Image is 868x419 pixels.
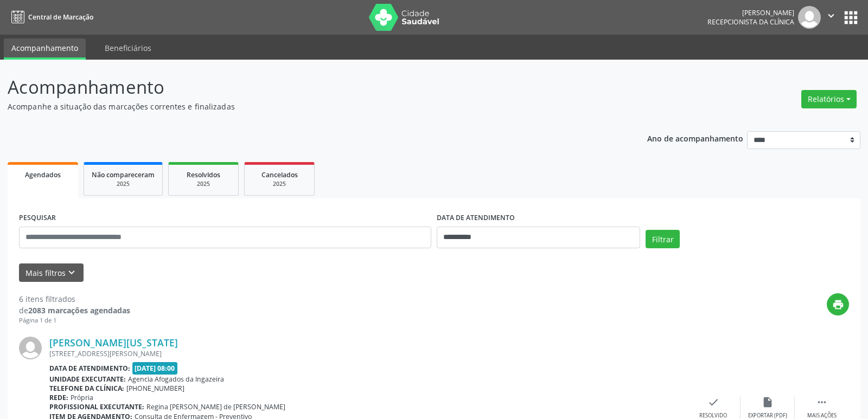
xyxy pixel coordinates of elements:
[132,362,178,375] span: [DATE] 08:00
[92,180,155,188] div: 2025
[49,402,144,411] b: Profissional executante:
[19,305,130,316] div: de
[49,364,130,373] b: Data de atendimento:
[19,293,130,305] div: 6 itens filtrados
[816,396,828,408] i: 
[49,349,686,358] div: [STREET_ADDRESS][PERSON_NAME]
[49,375,126,384] b: Unidade executante:
[801,90,857,108] button: Relatórios
[19,263,84,282] button: Mais filtroskeyboard_arrow_down
[841,8,860,27] button: apps
[187,170,220,179] span: Resolvidos
[19,337,42,359] img: img
[437,210,515,227] label: DATA DE ATENDIMENTO
[49,384,124,393] b: Telefone da clínica:
[28,12,93,22] span: Central de Marcação
[66,267,78,279] i: keyboard_arrow_down
[8,74,604,101] p: Acompanhamento
[798,6,821,29] img: img
[128,375,224,384] span: Agencia Afogados da Ingazeira
[19,210,56,227] label: PESQUISAR
[71,393,93,402] span: Própria
[707,17,794,27] span: Recepcionista da clínica
[832,299,844,311] i: print
[92,170,155,179] span: Não compareceram
[25,170,61,179] span: Agendados
[252,180,307,188] div: 2025
[827,293,849,315] button: print
[762,396,774,408] i: insert_drive_file
[176,180,231,188] div: 2025
[97,38,159,57] a: Beneficiários
[8,8,93,26] a: Central de Marcação
[49,337,178,349] a: [PERSON_NAME][US_STATE]
[8,101,604,112] p: Acompanhe a situação das marcações correntes e finalizadas
[707,396,719,408] i: check
[261,170,298,179] span: Cancelados
[146,402,285,411] span: Regina [PERSON_NAME] de [PERSON_NAME]
[126,384,184,393] span: [PHONE_NUMBER]
[19,316,130,325] div: Página 1 de 1
[4,38,86,60] a: Acompanhamento
[49,393,68,402] b: Rede:
[825,10,837,22] i: 
[821,6,841,29] button: 
[707,8,794,17] div: [PERSON_NAME]
[28,305,130,315] strong: 2083 marcações agendadas
[647,131,743,145] p: Ano de acompanhamento
[646,230,680,248] button: Filtrar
